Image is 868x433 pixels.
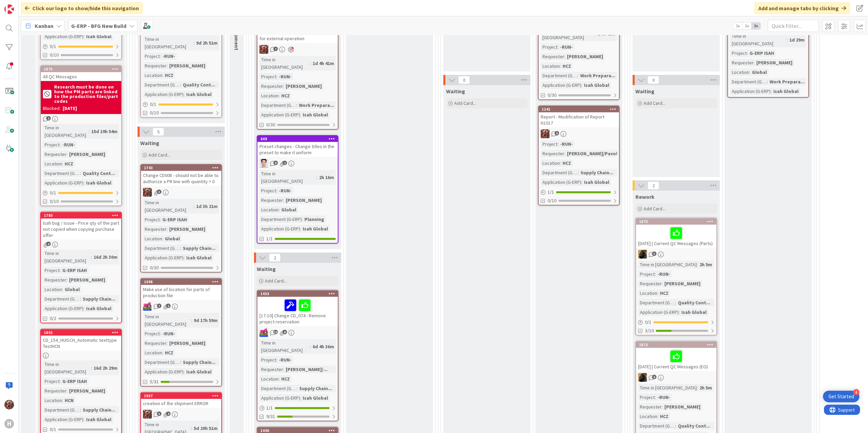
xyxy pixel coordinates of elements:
div: 1453 [261,291,338,296]
div: 1780 [41,212,121,219]
div: Department (G-ERP) [143,81,180,89]
span: : [83,33,84,40]
div: -RUN- [61,141,77,148]
div: All QC Messages [41,72,121,81]
div: 1873 [636,219,716,225]
div: Department (G-ERP) [43,170,80,177]
div: 648 [257,136,338,142]
span: : [754,59,755,66]
span: : [560,159,561,167]
span: : [578,169,579,176]
div: Quality Cont... [81,170,117,177]
span: : [184,254,185,261]
div: 0/1 [141,100,221,109]
span: : [83,305,84,312]
div: Global [163,235,182,242]
div: Time in [GEOGRAPHIC_DATA] [730,32,787,47]
span: : [767,78,768,85]
span: : [747,49,748,57]
span: 1 [166,304,171,308]
span: 0 / 1 [150,101,156,108]
div: JK [257,328,338,337]
div: Blocked: [43,105,61,112]
span: 6 [283,330,287,334]
div: 1453 [257,291,338,297]
div: Isah Global [582,178,611,186]
div: Department (G-ERP) [143,244,180,252]
div: Requester [638,280,662,287]
a: 1780Isah bug / issue - Price qty of the part not copied when copying purchase offerTime in [GEOGR... [40,212,122,323]
div: Global [63,286,81,293]
div: Application (G-ERP) [43,179,83,187]
a: Time in [GEOGRAPHIC_DATA]:9d 2h 51mProject:-RUN-Requester:[PERSON_NAME]Location:HCZDepartment (G-... [140,7,222,118]
div: 1743 [141,165,221,171]
span: : [180,81,181,89]
div: G-ERP ISAH [161,216,189,223]
div: Global [280,206,298,213]
div: Isah Global [84,179,113,187]
div: [PERSON_NAME]/Pavol... [565,150,623,157]
div: Department (G-ERP) [730,78,767,85]
div: 15d 19h 54m [90,128,119,135]
div: Time in [GEOGRAPHIC_DATA] [638,261,697,268]
span: 0/10 [548,197,556,204]
span: : [191,317,192,324]
div: Isah Global [301,225,330,232]
div: Application (G-ERP) [143,254,184,261]
span: 11 [273,330,278,334]
div: Application (G-ERP) [43,305,83,312]
div: Department (G-ERP) [259,101,296,109]
div: Isah Global [84,33,113,40]
div: Requester [541,150,564,157]
span: : [300,111,301,118]
div: [PERSON_NAME] [663,280,702,287]
span: Add Card... [148,152,170,158]
div: Department (G-ERP) [43,295,80,303]
div: -RUN- [558,140,574,148]
span: : [60,267,61,274]
span: : [578,72,579,79]
div: HCZ [561,62,573,70]
span: 0/2 [50,315,56,322]
div: -RUN- [277,187,293,194]
span: 0/10 [50,51,59,59]
div: Location [541,159,560,167]
div: G-ERP ISAH [748,49,776,57]
div: [17-10] Change CD_074 - Remove project reservation [257,297,338,326]
div: JK [257,45,338,54]
div: 9d 2h 51m [194,39,219,47]
div: Time in [GEOGRAPHIC_DATA] [143,313,191,328]
span: 1 [46,116,51,121]
div: Requester [259,196,283,204]
div: G-ERP ISAH [61,267,89,274]
span: : [193,39,194,47]
span: : [83,179,84,187]
div: ND [636,250,716,259]
div: -RUN- [277,73,293,80]
div: 0/1 [41,189,121,197]
div: Application (G-ERP) [638,308,679,316]
span: : [657,289,658,297]
div: HCZ [280,92,291,99]
div: Time in [GEOGRAPHIC_DATA] [143,35,193,50]
span: : [276,73,277,80]
span: : [749,68,750,76]
div: 16d 2h 30m [92,253,119,261]
span: 0/10 [50,198,59,205]
div: Project [259,187,276,194]
span: Add Card... [265,278,287,284]
span: : [310,60,311,67]
div: Application (G-ERP) [730,87,771,95]
span: 0/10 [150,109,159,116]
div: Department (G-ERP) [259,215,302,223]
span: : [80,170,81,177]
a: 1743Change CD008 - should not be able to authorize a PR line with quantity = 0JKTime in [GEOGRAPH... [140,164,222,273]
div: 1873 [639,219,716,224]
img: JK [143,188,152,197]
div: Department (G-ERP) [541,72,578,79]
img: JK [259,45,268,54]
span: : [675,299,676,306]
input: Quick Filter... [768,20,819,32]
div: Location [541,62,560,70]
span: Add Card... [454,100,476,106]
